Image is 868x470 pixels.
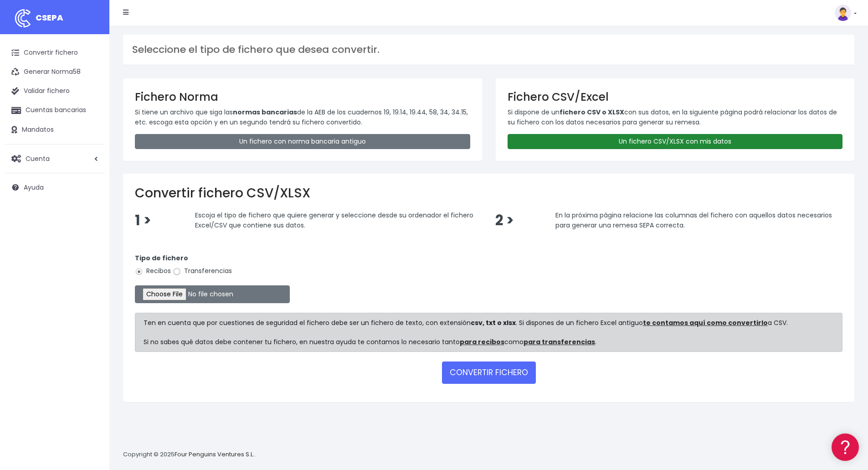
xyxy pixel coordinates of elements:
[24,183,44,192] span: Ayuda
[26,154,50,163] span: Cuenta
[460,337,504,346] a: para recibos
[835,5,851,21] img: profile
[135,107,470,128] p: Si tiene un archivo que siga las de la AEB de los cuadernos 19, 19.14, 19.44, 58, 34, 34.15, etc....
[5,82,105,101] a: Validar fichero
[524,337,595,346] a: para transferencias
[508,134,843,149] a: Un fichero CSV/XLSX con mis datos
[5,62,105,82] a: Generar Norma58
[36,12,63,23] span: CSEPA
[135,266,171,276] label: Recibos
[508,107,843,128] p: Si dispone de un con sus datos, en la siguiente página podrá relacionar los datos de su fichero c...
[195,211,473,230] span: Escoja el tipo de fichero que quiere generar y seleccione desde su ordenador el fichero Excel/CSV...
[135,313,842,352] div: Ten en cuenta que por cuestiones de seguridad el fichero debe ser un fichero de texto, con extens...
[560,108,624,117] strong: fichero CSV o XLSX
[643,318,768,327] a: te contamos aquí como convertirlo
[132,44,845,56] h3: Seleccione el tipo de fichero que desea convertir.
[5,178,105,197] a: Ayuda
[442,362,536,383] button: CONVERTIR FICHERO
[173,266,232,276] label: Transferencias
[5,101,105,120] a: Cuentas bancarias
[555,211,832,230] span: En la próxima página relacione las columnas del fichero con aquellos datos necesarios para genera...
[135,211,151,230] span: 1 >
[5,149,105,168] a: Cuenta
[11,7,34,30] img: logo
[135,134,470,149] a: Un fichero con norma bancaria antiguo
[135,90,470,103] h3: Fichero Norma
[123,450,256,460] p: Copyright © 2025 .
[135,253,188,263] strong: Tipo de fichero
[495,211,514,230] span: 2 >
[471,318,516,327] strong: csv, txt o xlsx
[5,120,105,139] a: Mandatos
[175,450,254,459] a: Four Penguins Ventures S.L.
[508,90,843,103] h3: Fichero CSV/Excel
[5,43,105,62] a: Convertir fichero
[135,186,842,201] h2: Convertir fichero CSV/XLSX
[233,108,297,117] strong: normas bancarias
